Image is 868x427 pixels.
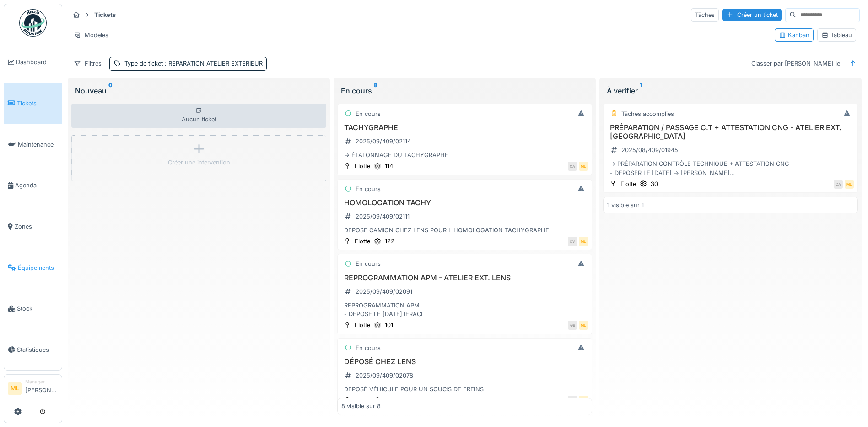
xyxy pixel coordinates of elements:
div: Aucun ticket [71,104,326,128]
li: [PERSON_NAME] [25,378,58,398]
h3: DÉPOSÉ CHEZ LENS [341,357,588,366]
img: Badge_color-CXgf-gQk.svg [19,9,47,37]
div: 2025/09/409/02078 [356,371,413,380]
div: 114 [385,162,393,170]
div: En cours [356,185,381,193]
a: Stock [4,288,62,329]
div: À vérifier [607,85,854,96]
div: 2025/09/409/02111 [356,212,410,221]
div: ML [845,180,854,189]
a: Tickets [4,83,62,124]
div: Créer une intervention [168,158,230,167]
a: Maintenance [4,124,62,165]
div: 2025/09/409/02091 [356,287,412,296]
div: Tâches [691,8,719,22]
div: Nouveau [75,85,323,96]
div: Flotte [620,180,636,188]
div: ML [579,396,588,405]
div: CA [834,180,843,189]
div: Kanban [779,31,809,39]
div: 2025/09/409/02114 [356,137,411,146]
h3: PRÉPARATION / PASSAGE C.T + ATTESTATION CNG - ATELIER EXT. [GEOGRAPHIC_DATA] [607,123,854,141]
span: Agenda [15,181,58,190]
div: Flotte [355,321,370,329]
div: Classer par [PERSON_NAME] le [747,57,844,70]
div: REPROGRAMMATION APM - DEPOSE LE [DATE] IERACI [341,301,588,318]
div: CV [568,237,577,246]
div: Créer un ticket [722,9,782,21]
div: ML [579,321,588,330]
span: Dashboard [16,58,58,66]
div: 8 visible sur 8 [341,402,381,411]
span: Maintenance [18,140,58,149]
span: Équipements [18,263,58,272]
span: Statistiques [17,345,58,354]
a: ML Manager[PERSON_NAME] [8,378,58,400]
div: ML [579,237,588,246]
div: 30 [651,180,658,188]
strong: Tickets [91,11,119,19]
div: DEPOSE CAMION CHEZ LENS POUR L HOMOLOGATION TACHYGRAPHE [341,226,588,235]
div: Flotte [355,237,370,246]
sup: 1 [640,85,642,96]
a: Zones [4,206,62,247]
div: En cours [356,344,381,352]
h3: REPROGRAMMATION APM - ATELIER EXT. LENS [341,274,588,282]
div: 2025/08/409/01945 [621,146,678,154]
div: Type de ticket [124,59,263,68]
div: Modèles [70,28,113,42]
span: : REPARATION ATELIER EXTERIEUR [163,60,263,67]
a: Statistiques [4,329,62,371]
sup: 0 [108,85,113,96]
div: Flotte [355,162,370,170]
sup: 8 [374,85,377,96]
div: Tableau [821,31,852,39]
div: 919 [385,396,394,405]
h3: HOMOLOGATION TACHY [341,198,588,207]
div: En cours [356,259,381,268]
div: CV [568,396,577,405]
div: En cours [356,109,381,118]
a: Agenda [4,165,62,206]
div: ML [579,162,588,171]
div: -> ÉTALONNAGE DU TACHYGRAPHE [341,151,588,159]
div: 1 visible sur 1 [607,201,644,209]
h3: TACHYGRAPHE [341,123,588,132]
div: GB [568,321,577,330]
div: Flotte [355,396,370,405]
div: Manager [25,378,58,385]
div: CA [568,162,577,171]
a: Dashboard [4,42,62,83]
div: Filtres [70,57,106,70]
div: DÉPOSÉ VÉHICULE POUR UN SOUCIS DE FREINS [341,385,588,394]
a: Équipements [4,247,62,288]
div: En cours [341,85,588,96]
div: 101 [385,321,393,329]
div: 122 [385,237,394,246]
li: ML [8,382,22,395]
span: Tickets [17,99,58,108]
div: -> PRÉPARATION CONTRÔLE TECHNIQUE + ATTESTATION CNG - DÉPOSER LE [DATE] -> [PERSON_NAME] - RETOUR... [607,159,854,177]
span: Zones [15,222,58,231]
span: Stock [17,304,58,313]
div: Tâches accomplies [621,109,674,118]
